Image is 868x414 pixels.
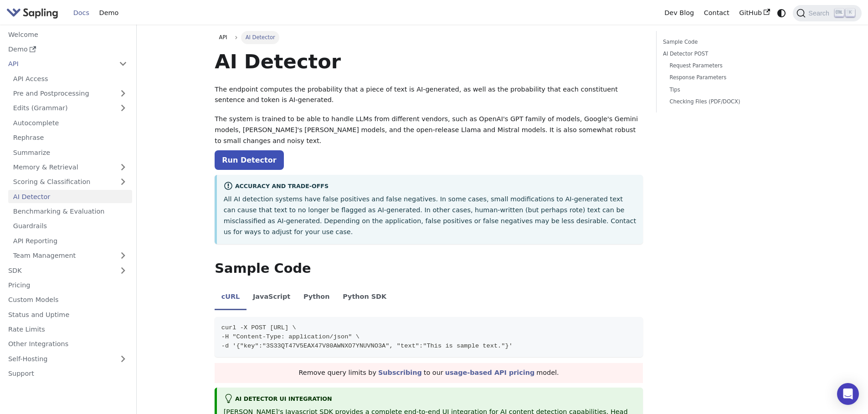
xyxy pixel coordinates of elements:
div: Open Intercom Messenger [837,383,859,405]
kbd: K [846,9,855,17]
a: Checking Files (PDF/DOCX) [669,97,783,106]
a: API [3,57,114,71]
a: Docs [68,6,94,20]
nav: Breadcrumbs [215,31,643,44]
a: Tips [669,86,783,94]
a: Team Management [8,249,132,262]
img: Sapling.ai [6,6,58,20]
li: cURL [215,285,246,311]
span: -d '{"key":"3S33QT47V5EAX47V80AWNXO7YNUVNO3A", "text":"This is sample text."}' [221,342,513,349]
a: GitHub [734,6,775,20]
a: Demo [3,43,132,56]
a: Pre and Postprocessing [8,87,132,100]
span: curl -X POST [URL] \ [221,324,296,331]
button: Collapse sidebar category 'API' [114,57,132,71]
a: Scoring & Classification [8,175,132,189]
a: Request Parameters [669,61,783,70]
a: Edits (Grammar) [8,102,132,115]
button: Search (Ctrl+K) [793,5,861,21]
li: JavaScript [247,285,297,311]
p: All AI detection systems have false positives and false negatives. In some cases, small modificat... [224,194,637,237]
a: Run Detector [215,150,283,170]
a: usage-based API pricing [445,369,535,376]
a: AI Detector [8,190,132,203]
span: -H "Content-Type: application/json" \ [221,333,360,340]
h1: AI Detector [215,49,643,74]
a: Summarize [8,146,132,159]
a: Pricing [3,279,132,292]
a: Self-Hosting [3,352,132,365]
p: The system is trained to be able to handle LLMs from different vendors, such as OpenAI's GPT fami... [215,114,643,146]
a: Rephrase [8,131,132,144]
div: AI Detector UI integration [224,394,637,405]
a: Demo [94,6,123,20]
a: Custom Models [3,293,132,307]
a: Status and Uptime [3,308,132,321]
a: Benchmarking & Evaluation [8,205,132,218]
a: Sample Code [663,38,786,46]
a: API Reporting [8,234,132,247]
h2: Sample Code [215,261,643,277]
a: Guardrails [8,220,132,233]
div: Remove query limits by to our model. [215,363,643,383]
a: Welcome [3,28,132,41]
a: Memory & Retrieval [8,161,132,174]
span: AI Detector [241,31,279,44]
li: Python [297,285,336,311]
a: AI Detector POST [663,50,786,58]
a: API [215,31,231,44]
span: Search [806,10,835,17]
div: Accuracy and Trade-offs [224,181,637,192]
li: Python SDK [336,285,393,311]
a: Support [3,367,132,380]
button: Switch between dark and light mode (currently system mode) [775,6,788,20]
a: Response Parameters [669,73,783,82]
button: Expand sidebar category 'SDK' [114,264,132,277]
p: The endpoint computes the probability that a piece of text is AI-generated, as well as the probab... [215,84,643,106]
span: API [219,34,227,41]
a: SDK [3,264,114,277]
a: Contact [699,6,734,20]
a: Other Integrations [3,337,132,351]
a: Subscribing [378,369,422,376]
a: API Access [8,72,132,85]
a: Autocomplete [8,116,132,129]
a: Rate Limits [3,323,132,336]
a: Dev Blog [659,6,699,20]
a: Sapling.ai [6,6,62,20]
